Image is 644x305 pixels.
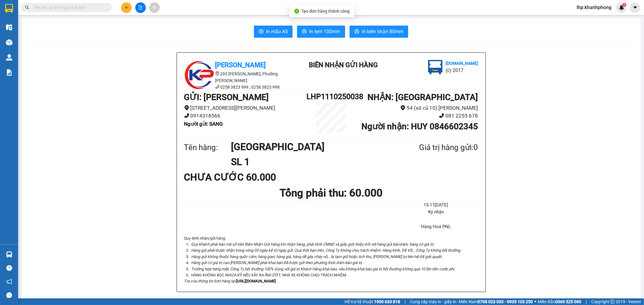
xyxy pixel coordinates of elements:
span: Tạo đơn hàng thành công [302,9,350,14]
li: 293 [PERSON_NAME], Phường [PERSON_NAME] [184,71,293,84]
li: 0258 3823 999 , 0258 3823 998 [184,84,293,90]
span: Miền Nam [459,298,533,305]
span: printer [354,29,359,35]
img: logo.jpg [66,8,80,22]
span: Cung cấp máy in - giấy in: [410,298,457,305]
img: warehouse-icon [6,54,12,61]
b: BIÊN NHẬN GỬI HÀNG [309,61,378,69]
h1: Tổng phải thu: 60.000 [184,185,478,201]
i: Trường hợp hàng mất, Công Ty bồi thường 100% đúng với giá trị Khách Hàng khai báo, nếu không khai... [191,267,455,271]
h1: SL 1 [231,154,390,169]
span: In mẫu A5 [266,28,288,35]
span: phone [215,85,219,89]
img: logo.jpg [8,8,38,38]
span: printer [259,29,264,35]
button: caret-down [630,2,640,13]
input: Tìm tên, số ĐT hoặc mã đơn [33,4,104,11]
span: caret-down [633,5,638,10]
li: 081 2255 678 [356,112,478,120]
b: BIÊN NHẬN GỬI HÀNG [39,9,58,48]
span: notification [6,279,12,285]
button: printerIn mẫu A5 [254,26,293,38]
span: | [586,298,587,305]
span: In tem 100mm [309,28,340,35]
span: Hỗ trợ kỹ thuật: [344,298,400,305]
div: CHƯA CƯỚC 60.000 [184,170,281,185]
li: HÀNG KHÔNG BỌC NHỰA KỸ NẾU XẢY RA ẨM ƯỚT, NHÀ XE KHÔNG CHỊU TRÁCH NHIỆM. [190,272,478,278]
li: (c) 2017 [446,67,478,74]
span: environment [215,71,219,76]
li: Ký nhận [394,209,478,216]
img: warehouse-icon [6,251,12,258]
span: message [6,292,12,298]
span: file-add [138,5,143,10]
span: plus [124,5,129,10]
button: file-add [135,2,146,13]
img: warehouse-icon [6,24,12,30]
b: Người nhận : HUY 0846602345 [361,121,478,131]
li: 15:11[DATE] [394,202,478,209]
span: Miền Bắc [538,298,581,305]
button: printerIn tem 100mm [297,26,345,38]
span: search [25,5,29,10]
b: [PERSON_NAME] [215,61,266,69]
i: Hàng gửi phải được nhận trong vòng 05 ngày kể từ ngày gửi. Quá thời hạn trên, Công Ty không chịu ... [191,248,461,253]
b: Người gửi : SANG [184,121,223,127]
span: | [405,298,405,305]
h1: LHP1110250038 [306,91,355,102]
span: aim [152,5,156,10]
i: Hàng gửi không thuộc hàng quốc cấm, hàng gian, hàng giả, hàng dễ gây cháy nổ,...bị tạm giữ hoặc t... [191,254,442,259]
h1: [GEOGRAPHIC_DATA] [231,139,390,154]
strong: [URL][DOMAIN_NAME] [236,279,276,283]
span: phone [184,113,189,118]
b: [DOMAIN_NAME] [446,61,478,66]
span: In biên nhận 80mm [362,28,403,35]
span: environment [184,105,189,110]
img: logo-vxr [5,4,13,13]
button: plus [121,2,132,13]
span: copyright [610,300,615,304]
span: lhp.khanhphong [572,4,616,11]
li: 54 (số cũ 10) [PERSON_NAME] [356,104,478,112]
b: [DOMAIN_NAME] [51,23,83,28]
button: printerIn biên nhận 80mm [350,26,408,38]
span: environment [400,105,405,110]
div: Giá trị hàng gửi: 0 [390,141,478,154]
strong: 0708 023 035 - 0935 103 250 [478,299,533,304]
sup: 1 [622,3,626,7]
img: solution-icon [6,69,12,76]
b: [PERSON_NAME] [8,39,34,67]
span: check-circle [294,9,299,14]
li: Hàng Hoá PNL [394,223,478,231]
i: Tra cứu thông tin đơn hàng tại: [184,279,236,283]
span: question-circle [6,265,12,271]
li: 0914318566 [184,112,307,120]
b: NHẬN : [GEOGRAPHIC_DATA] [367,92,478,102]
i: Hàng gửi có giá trị cao [PERSON_NAME] phải khai báo để được gửi theo phương thức đảm bảo giá trị. [191,260,363,265]
img: icon-new-feature [619,5,624,10]
li: (c) 2017 [51,29,83,36]
img: warehouse-icon [6,39,12,46]
button: aim [149,2,160,13]
img: logo.jpg [428,60,443,74]
span: ⚪️ [534,300,536,303]
img: logo.jpg [184,60,214,90]
span: phone [439,113,444,118]
b: GỬI : [PERSON_NAME] [184,92,269,102]
strong: 0369 525 060 [555,299,581,304]
div: Quy định nhận/gửi hàng : [184,235,478,285]
span: printer [302,29,307,35]
span: 1 [623,3,625,7]
strong: 1900 633 818 [374,299,400,304]
div: Tên hàng: [184,141,231,154]
li: [STREET_ADDRESS][PERSON_NAME] [184,104,307,112]
i: Quý Khách phải báo mã số trên Biên Nhận Gửi Hàng khi nhận hàng, phải trình CMND và giấy giới thiệ... [191,242,434,247]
